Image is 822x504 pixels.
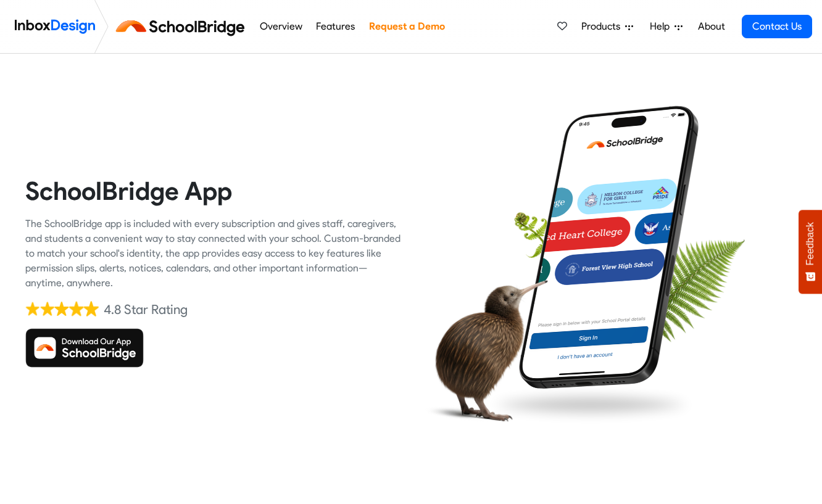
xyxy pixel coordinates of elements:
span: Help [650,19,675,34]
img: Download SchoolBridge App [25,328,144,368]
a: Contact Us [742,15,812,38]
button: Feedback - Show survey [799,210,822,294]
img: schoolbridge logo [114,12,252,41]
img: kiwi_bird.png [420,268,548,432]
img: shadow.png [484,382,697,428]
heading: SchoolBridge App [25,175,402,207]
span: Feedback [805,222,816,265]
a: Request a Demo [365,14,448,39]
div: The SchoolBridge app is included with every subscription and gives staff, caregivers, and student... [25,217,402,291]
img: phone.png [510,105,708,390]
div: 4.8 Star Rating [104,300,188,319]
a: Products [576,14,638,39]
a: Features [313,14,359,39]
a: About [694,14,728,39]
span: Products [581,19,625,34]
a: Overview [256,14,305,39]
a: Help [645,14,687,39]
